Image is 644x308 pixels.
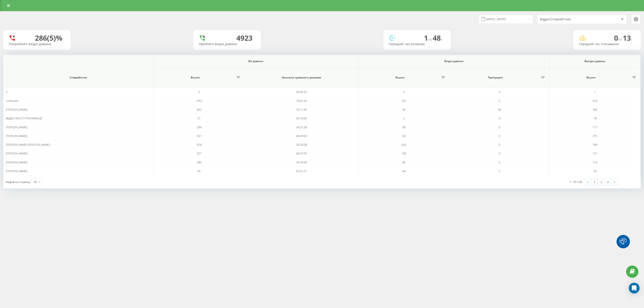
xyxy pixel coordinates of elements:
span: 95 [402,108,405,112]
span: 1 [424,33,433,43]
span: 131 [593,151,597,155]
a: 3 [604,179,611,185]
span: 0 [499,90,500,94]
span: 0 [6,90,7,94]
div: 4923 [236,34,252,42]
span: 1 [594,90,596,94]
td: 24:29:08 [245,140,358,149]
div: Open Intercom Messenger [629,283,640,293]
span: 351 [197,134,201,138]
span: 914 [197,143,201,147]
span: 5 [499,169,500,173]
span: Рядків на сторінці [6,180,30,184]
span: 652 [402,143,406,147]
span: Всього [552,76,630,79]
span: Unknown [6,99,18,103]
span: [PERSON_NAME] [6,134,28,138]
span: 60 [402,169,405,173]
span: 327 [197,151,201,155]
span: Пропущені [452,76,538,79]
td: 04:37:28 [245,123,358,131]
span: 0 [499,99,500,103]
span: c [441,37,443,42]
div: 1 - 10 з 26 [569,179,582,184]
span: 21 [197,116,201,120]
a: 1 [591,179,598,185]
span: 4 [499,116,500,120]
span: Вихідні дзвінки [556,59,634,63]
span: 275 [593,134,597,138]
span: 48 [433,33,443,43]
span: 13 [623,33,633,43]
span: Всього [156,76,234,79]
span: 99 [402,125,405,129]
span: c [631,37,633,42]
span: 18 [593,116,597,120]
span: ВІДДІЛ ЯКОСТІ РЕКЛАМАЦІЇ [6,116,42,120]
a: 2 [598,179,604,185]
span: Вхідні дзвінки [370,59,538,63]
span: 280 [197,160,201,164]
div: Відділ/Співробітник [540,17,593,21]
span: 1957 [196,99,202,103]
span: Всього [361,76,439,79]
div: Середній час розмови [389,42,445,46]
span: 85 [402,160,405,164]
td: 00:15:06 [245,114,358,123]
div: Неприйняті вхідні дзвінки [9,42,65,46]
span: Співробітник [13,76,144,79]
span: 0 [499,160,500,164]
span: 64 [402,134,405,138]
span: 95 [197,169,201,173]
span: 39 [498,108,501,112]
span: Загальна тривалість розмови [252,76,350,79]
span: 3 [198,90,200,94]
span: [PERSON_NAME] [6,108,28,112]
td: 06:07:00 [245,149,358,158]
span: 177 [593,125,597,129]
td: 06:29:03 [245,132,358,140]
span: Всі дзвінки [166,59,346,63]
div: 286 (5)% [35,34,62,42]
span: [PERSON_NAME] [PERSON_NAME] [6,143,50,147]
span: хв [618,37,623,42]
span: 184 [593,143,597,147]
span: 169 [402,151,406,155]
span: 33 [593,169,597,173]
span: [PERSON_NAME] [6,160,28,164]
span: 473 [593,99,597,103]
span: 0 [499,125,500,129]
span: 0 [499,134,500,138]
div: Прийняті вхідні дзвінки [199,42,255,46]
span: хв [428,37,433,42]
span: 0 [403,90,405,94]
td: 18:31:05 [245,96,358,105]
span: [PERSON_NAME] [6,169,28,173]
span: 0 [499,151,500,155]
div: 10 [33,180,37,184]
span: 0 [614,33,623,43]
span: [PERSON_NAME] [6,151,28,155]
span: [PERSON_NAME] [6,125,28,129]
span: 462 [197,108,201,112]
span: 0 [499,143,500,147]
td: 06:34:09 [245,158,358,167]
td: 16:11:45 [245,105,358,114]
span: 356 [593,108,597,112]
td: 02:01:27 [245,167,358,175]
div: Середній час очікування [579,42,635,46]
span: 173 [593,160,597,164]
span: 351 [402,99,406,103]
span: 294 [197,125,201,129]
span: 3 [403,116,405,120]
td: 00:00:22 [245,88,358,96]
